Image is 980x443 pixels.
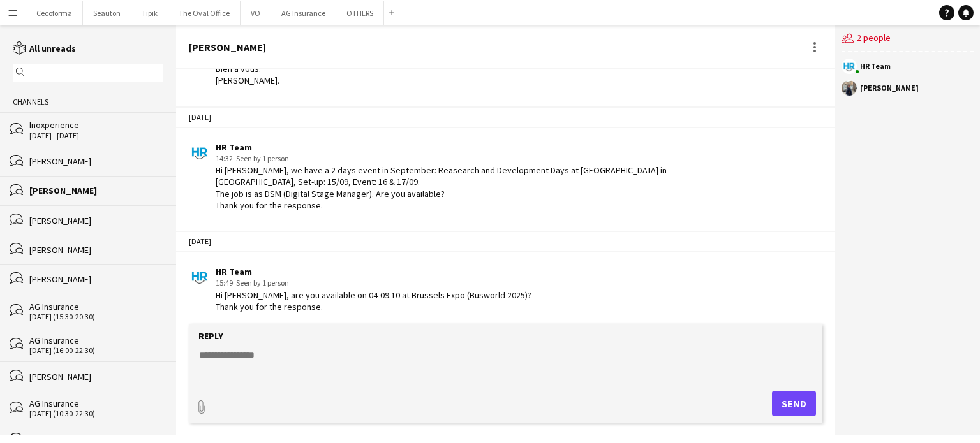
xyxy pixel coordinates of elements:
[176,106,835,128] div: [DATE]
[271,1,336,25] button: AG Insurance
[29,156,163,167] div: [PERSON_NAME]
[216,142,716,153] div: HR Team
[176,231,835,252] div: [DATE]
[29,185,163,196] div: [PERSON_NAME]
[168,1,241,25] button: The Oval Office
[336,1,384,25] button: OTHERS
[83,1,131,25] button: Seauton
[216,164,716,211] div: Hi [PERSON_NAME], we have a 2 days event in September: Reasearch and Development Days at [GEOGRAP...
[29,335,163,346] div: AG Insurance
[29,301,163,312] div: AG Insurance
[29,398,163,409] div: AG Insurance
[13,43,76,54] a: All unreads
[860,62,891,70] div: HR Team
[216,266,531,277] div: HR Team
[216,277,531,289] div: 15:49
[29,119,163,131] div: Inoxperience
[29,244,163,256] div: [PERSON_NAME]
[131,1,168,25] button: Tipik
[216,153,716,164] div: 14:32
[29,409,163,418] div: [DATE] (10:30-22:30)
[29,371,163,382] div: [PERSON_NAME]
[198,330,223,342] label: Reply
[860,84,919,92] div: [PERSON_NAME]
[189,41,266,53] div: [PERSON_NAME]
[29,312,163,321] div: [DATE] (15:30-20:30)
[29,215,163,226] div: [PERSON_NAME]
[233,278,289,287] span: · Seen by 1 person
[772,391,816,416] button: Send
[29,273,163,285] div: [PERSON_NAME]
[29,346,163,355] div: [DATE] (16:00-22:30)
[29,131,163,140] div: [DATE] - [DATE]
[842,25,974,52] div: 2 people
[216,289,531,312] div: Hi [PERSON_NAME], are you available on 04-09.10 at Brussels Expo (Busworld 2025)? Thank you for t...
[26,1,83,25] button: Cecoforma
[233,154,289,163] span: · Seen by 1 person
[241,1,271,25] button: VO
